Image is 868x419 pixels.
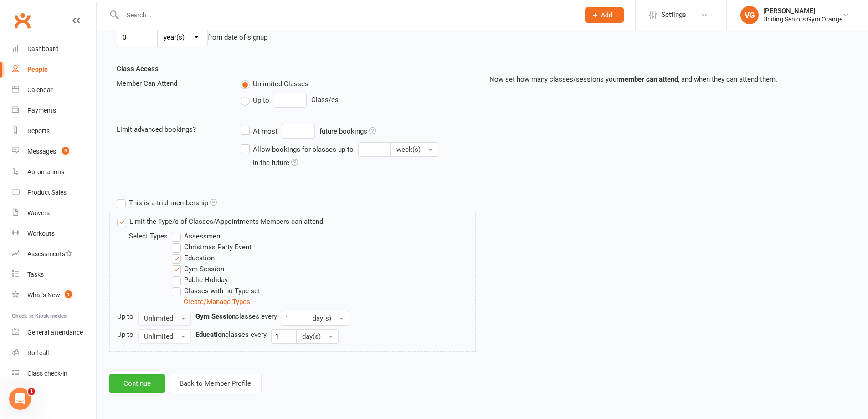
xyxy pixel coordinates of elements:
[117,197,217,208] label: This is a trial membership
[253,144,354,155] div: Allow bookings for classes up to
[144,332,173,341] span: Unlimited
[302,332,321,341] span: day(s)
[117,311,134,322] div: Up to
[319,126,376,137] div: future bookings
[109,374,165,393] button: Continue
[11,9,34,32] a: Clubworx
[12,182,96,203] a: Product Sales
[12,363,96,384] a: Class kiosk mode
[144,314,173,322] span: Unlimited
[65,290,72,298] span: 1
[27,209,50,217] div: Waivers
[172,285,260,296] label: Classes with no Type set
[138,329,191,344] button: Unlimited
[12,59,96,80] a: People
[117,63,159,74] label: Class Access
[172,264,224,274] label: Gym Session
[120,9,573,21] input: Search...
[619,75,678,83] strong: member can attend
[27,230,55,237] div: Workouts
[184,298,250,306] a: Create/Manage Types
[138,311,191,326] button: Unlimited
[27,291,60,299] div: What's New
[27,127,50,134] div: Reports
[27,107,56,114] div: Payments
[12,162,96,182] a: Automations
[172,242,252,253] label: Christmas Party Event
[390,142,438,157] button: Allow bookings for classes up to in the future
[12,322,96,343] a: General attendance kiosk mode
[169,374,262,393] button: Back to Member Profile
[313,314,331,322] span: day(s)
[12,203,96,223] a: Waivers
[12,223,96,244] a: Workouts
[12,285,96,305] a: What's New1
[27,168,64,176] div: Automations
[27,45,59,52] div: Dashboard
[195,311,277,322] div: classes every
[129,231,184,242] div: Select Types
[27,329,83,336] div: General attendance
[585,7,624,23] button: Add
[396,145,421,154] span: week(s)
[12,80,96,100] a: Calendar
[253,78,308,88] span: Unlimited Classes
[27,66,48,73] div: People
[172,274,228,285] label: Public Holiday
[195,312,236,321] strong: Gym Session
[489,74,848,85] p: Now set how many classes/sessions your , and when they can attend them.
[282,124,315,139] input: At mostfuture bookings
[358,142,391,157] input: Allow bookings for classes up to week(s) in the future
[12,100,96,121] a: Payments
[208,32,267,43] div: from date of signup
[195,329,267,340] div: classes every
[241,93,475,108] div: Class/es
[110,78,234,89] div: Member Can Attend
[307,311,349,326] button: day(s)
[195,331,225,339] strong: Education
[28,388,35,395] span: 1
[601,11,612,19] span: Add
[172,231,222,242] label: Assessment
[763,15,842,23] div: Uniting Seniors Gym Orange
[27,86,53,93] div: Calendar
[12,141,96,162] a: Messages 9
[12,121,96,141] a: Reports
[117,216,323,227] label: Limit the Type/s of Classes/Appointments Members can attend
[763,7,842,15] div: [PERSON_NAME]
[62,147,69,155] span: 9
[27,189,67,196] div: Product Sales
[296,329,339,344] button: day(s)
[117,329,134,340] div: Up to
[110,124,234,135] div: Limit advanced bookings?
[12,244,96,264] a: Assessments
[27,370,67,377] div: Class check-in
[253,157,298,168] div: in the future
[253,126,277,137] div: At most
[253,95,269,104] span: Up to
[27,349,49,357] div: Roll call
[27,250,72,258] div: Assessments
[740,6,759,24] div: VG
[27,271,44,278] div: Tasks
[12,343,96,363] a: Roll call
[9,388,31,410] iframe: Intercom live chat
[12,264,96,285] a: Tasks
[661,5,686,25] span: Settings
[27,148,56,155] div: Messages
[172,253,215,264] label: Education
[12,39,96,59] a: Dashboard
